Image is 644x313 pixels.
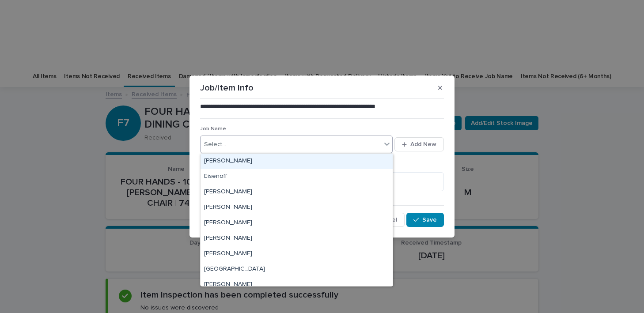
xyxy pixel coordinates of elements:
span: Save [422,217,437,223]
span: Add New [410,141,436,147]
p: Job/Item Info [200,83,254,93]
div: Jackson [201,215,393,231]
div: Select... [204,140,226,149]
span: Job Name [200,126,226,132]
div: Basile [201,154,393,169]
div: Wolff [201,277,393,293]
div: Kaiser [201,231,393,246]
div: Shropshire [201,262,393,277]
button: Save [406,213,444,227]
div: Moore [201,246,393,262]
div: Fratkin [201,185,393,200]
div: Howard [201,200,393,215]
button: Add New [394,137,444,151]
div: Eisenoff [201,169,393,185]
